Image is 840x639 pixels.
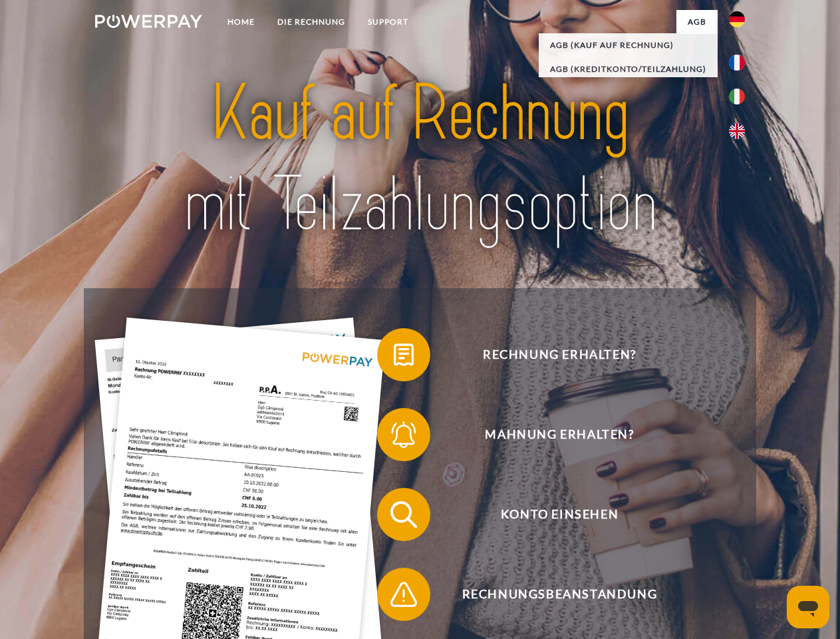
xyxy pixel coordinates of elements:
a: Home [216,10,266,34]
span: Rechnungsbeanstandung [396,568,722,621]
img: qb_bell.svg [387,418,420,451]
img: logo-powerpay-white.svg [95,15,202,28]
img: qb_bill.svg [387,338,420,371]
img: qb_search.svg [387,498,420,531]
iframe: Schaltfläche zum Öffnen des Messaging-Fensters [787,586,829,628]
a: DIE RECHNUNG [266,10,356,34]
img: de [729,11,745,27]
img: qb_warning.svg [387,578,420,611]
button: Mahnung erhalten? [377,408,723,461]
img: title-powerpay_de.svg [127,64,713,255]
a: AGB (Kauf auf Rechnung) [539,33,718,57]
img: en [729,123,745,139]
button: Konto einsehen [377,488,723,541]
img: fr [729,55,745,71]
a: SUPPORT [356,10,420,34]
span: Mahnung erhalten? [396,408,722,461]
a: AGB (Kreditkonto/Teilzahlung) [539,57,718,81]
img: it [729,89,745,105]
button: Rechnungsbeanstandung [377,568,723,621]
button: Rechnung erhalten? [377,328,723,381]
span: Konto einsehen [396,488,722,541]
a: agb [676,10,718,34]
span: Rechnung erhalten? [396,328,722,381]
